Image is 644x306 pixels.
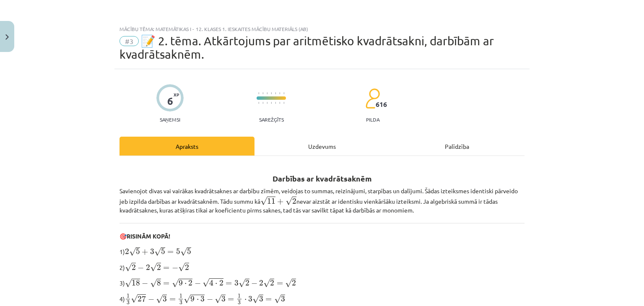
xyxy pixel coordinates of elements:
[180,247,187,256] span: √
[179,294,182,298] span: 1
[286,197,292,205] span: √
[157,280,161,286] span: 8
[172,279,179,288] span: √
[174,92,179,97] span: XP
[142,280,148,286] span: −
[129,247,136,256] span: √
[163,282,169,285] span: =
[283,92,284,94] img: icon-short-line-57e1e144782c952c97e751825c79c345078a6d821885a25fce030b3d8c18986b.svg
[234,280,239,286] span: 3
[119,26,525,32] div: Mācību tēma: Matemātikas i - 12. klases 1. ieskaites mācību materiāls (ab)
[292,280,296,286] span: 2
[275,92,276,94] img: icon-short-line-57e1e144782c952c97e751825c79c345078a6d821885a25fce030b3d8c18986b.svg
[270,280,274,286] span: 2
[125,279,132,288] span: √
[176,249,180,254] span: 5
[245,280,249,286] span: 2
[197,299,199,301] span: ⋅
[127,232,170,240] b: RISINĀM KOPĀ!
[138,296,146,302] span: 27
[179,301,182,305] span: 3
[119,36,139,46] span: #3
[161,249,165,254] span: 5
[259,296,263,302] span: 3
[271,92,272,94] img: icon-short-line-57e1e144782c952c97e751825c79c345078a6d821885a25fce030b3d8c18986b.svg
[132,265,136,270] span: 2
[221,296,226,302] span: 3
[279,92,280,94] img: icon-short-line-57e1e144782c952c97e751825c79c345078a6d821885a25fce030b3d8c18986b.svg
[146,265,150,270] span: 2
[163,267,169,270] span: =
[251,280,257,286] span: −
[119,34,494,61] span: 📝 2. tēma. Atkārtojums par aritmētisko kvadrātsakni, darbībām ar kvadrātsaknēm.
[203,278,209,287] span: √
[376,101,387,108] span: 616
[279,102,280,104] img: icon-short-line-57e1e144782c952c97e751825c79c345078a6d821885a25fce030b3d8c18986b.svg
[156,117,184,122] p: Saņemsi
[277,282,283,285] span: =
[169,298,176,301] span: =
[219,280,223,286] span: 2
[209,280,213,286] span: 4
[252,295,259,303] span: √
[248,296,252,302] span: 3
[178,263,185,272] span: √
[292,198,296,204] span: 2
[207,296,213,302] span: −
[200,296,205,302] span: 3
[184,295,190,303] span: √
[390,137,525,156] div: Palīdzība
[215,283,217,285] span: ⋅
[150,263,157,272] span: √
[167,251,174,254] span: =
[215,295,221,303] span: √
[167,95,173,107] div: 6
[273,174,372,183] b: Darbības ar kvadrātsaknēm
[119,293,525,305] p: 4)
[238,294,241,298] span: 1
[285,279,292,288] span: √
[190,296,195,302] span: 9
[127,301,130,305] span: 3
[258,102,259,104] img: icon-short-line-57e1e144782c952c97e751825c79c345078a6d821885a25fce030b3d8c18986b.svg
[157,265,161,270] span: 2
[228,298,234,301] span: =
[195,280,201,286] span: −
[125,263,132,272] span: √
[125,249,129,254] span: 2
[238,301,241,305] span: 3
[267,102,267,104] img: icon-short-line-57e1e144782c952c97e751825c79c345078a6d821885a25fce030b3d8c18986b.svg
[154,247,161,256] span: √
[226,282,232,285] span: =
[119,262,525,272] p: 2)
[188,280,192,286] span: 2
[258,92,259,94] img: icon-short-line-57e1e144782c952c97e751825c79c345078a6d821885a25fce030b3d8c18986b.svg
[150,279,157,288] span: √
[185,265,189,270] span: 2
[179,280,183,286] span: 9
[136,249,140,254] span: 5
[277,199,283,205] span: +
[366,117,379,122] p: pilda
[172,265,178,271] span: −
[132,280,140,286] span: 18
[265,298,272,301] span: =
[274,295,281,303] span: √
[259,117,284,122] p: Sarežģīts
[156,295,163,303] span: √
[267,92,267,94] img: icon-short-line-57e1e144782c952c97e751825c79c345078a6d821885a25fce030b3d8c18986b.svg
[267,198,275,204] span: 11
[260,197,267,205] span: √
[254,137,390,156] div: Uzdevums
[148,296,154,302] span: −
[283,102,284,104] img: icon-short-line-57e1e144782c952c97e751825c79c345078a6d821885a25fce030b3d8c18986b.svg
[138,265,144,271] span: −
[275,102,276,104] img: icon-short-line-57e1e144782c952c97e751825c79c345078a6d821885a25fce030b3d8c18986b.svg
[184,283,187,285] span: ⋅
[263,279,270,288] span: √
[163,296,167,302] span: 3
[142,249,148,255] span: +
[259,280,263,286] span: 2
[239,279,245,288] span: √
[244,299,247,301] span: ⋅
